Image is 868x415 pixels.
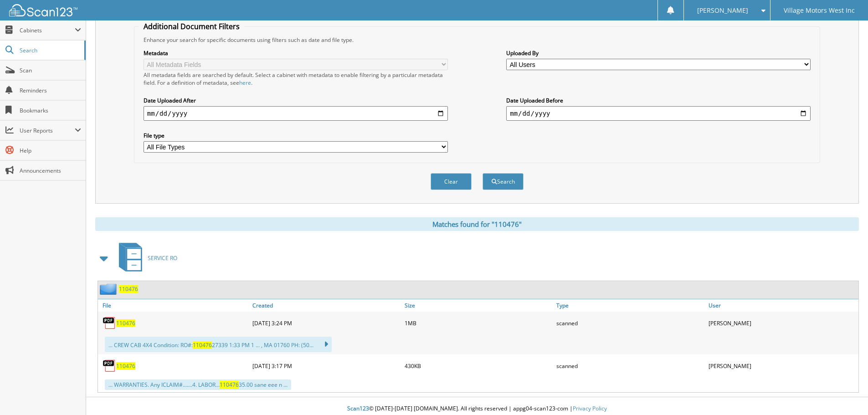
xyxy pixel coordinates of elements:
div: Enhance your search for specific documents using filters such as date and file type. [139,36,815,44]
a: 110476 [116,362,135,370]
span: 110476 [220,381,239,389]
span: Search [20,46,80,54]
a: Type [554,299,706,312]
div: [PERSON_NAME] [706,357,858,375]
legend: Additional Document Filters [139,21,244,31]
div: [DATE] 3:24 PM [250,314,402,332]
a: 110476 [119,285,138,293]
a: Privacy Policy [573,405,607,412]
span: Village Motors West Inc [784,8,855,13]
img: scan123-logo-white.svg [9,4,77,16]
span: Help [20,147,81,154]
a: here [239,79,251,87]
input: start [144,106,448,121]
span: Bookmarks [20,107,81,114]
div: Matches found for "110476" [95,217,859,231]
div: 430KB [402,357,555,375]
a: SERVICE RO [113,240,177,276]
a: User [706,299,858,312]
label: Uploaded By [506,49,811,57]
div: ... CREW CAB 4X4 Condition: RO#: 27339 1:33 PM 1 ... , MA 01760 PH: (50... [105,337,332,352]
iframe: Chat Widget [822,371,868,415]
div: scanned [554,357,706,375]
div: ... WARRANTIES. Any ICLAIM#.......4. LABOR... 35.00 sane eee n ... [105,379,291,390]
div: scanned [554,314,706,332]
a: Created [250,299,402,312]
span: Scan [20,67,81,74]
span: Announcements [20,167,81,174]
button: Search [483,173,524,190]
img: folder2.png [100,283,119,295]
div: [DATE] 3:17 PM [250,357,402,375]
span: 110476 [193,341,212,349]
span: Reminders [20,87,81,94]
div: All metadata fields are searched by default. Select a cabinet with metadata to enable filtering b... [144,71,448,87]
div: [PERSON_NAME] [706,314,858,332]
label: File type [144,132,448,139]
div: 1MB [402,314,555,332]
span: [PERSON_NAME] [697,8,748,13]
span: User Reports [20,127,75,134]
a: 110476 [116,319,135,327]
img: PDF.png [103,316,116,330]
img: PDF.png [103,359,116,373]
span: SERVICE RO [148,254,177,262]
input: end [506,106,811,121]
span: Scan123 [347,405,369,412]
a: Size [402,299,555,312]
a: File [98,299,250,312]
label: Date Uploaded After [144,97,448,104]
label: Metadata [144,49,448,57]
button: Clear [431,173,472,190]
label: Date Uploaded Before [506,97,811,104]
span: Cabinets [20,26,75,34]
